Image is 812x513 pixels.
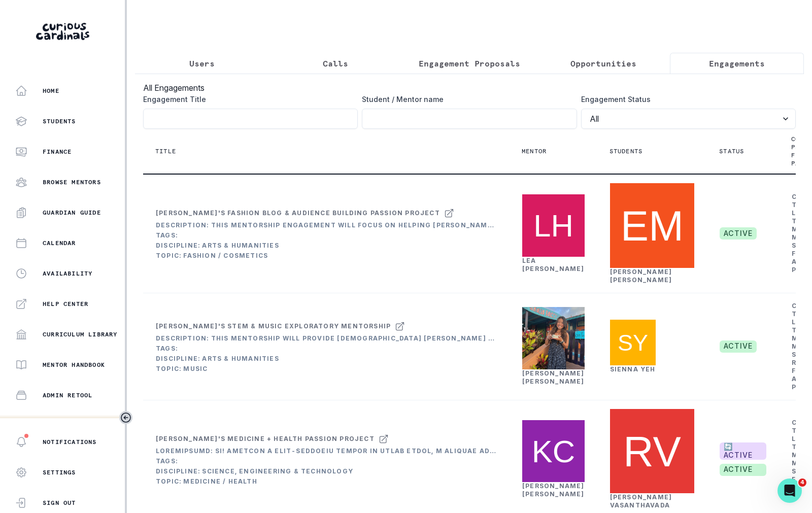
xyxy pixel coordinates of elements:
[43,209,101,217] p: Guardian Guide
[156,252,497,260] div: Topic: Fashion / Cosmetics
[570,57,636,70] p: Opportunities
[610,493,672,509] a: [PERSON_NAME] Vasanthavada
[156,365,497,373] div: Topic: Music
[43,148,72,156] p: Finance
[155,147,176,155] p: Title
[156,477,497,486] div: Topic: Medicine / Health
[156,435,375,443] div: [PERSON_NAME]'s Medicine + Health Passion Project
[156,242,497,250] div: Discipline: Arts & Humanities
[777,478,802,503] iframe: Intercom live chat
[709,57,765,70] p: Engagements
[581,94,790,105] label: Engagement Status
[720,340,757,353] span: active
[610,268,672,284] a: [PERSON_NAME] [PERSON_NAME]
[43,361,105,369] p: Mentor Handbook
[43,87,59,95] p: Home
[156,355,497,363] div: Discipline: Arts & Humanities
[43,300,88,308] p: Help Center
[189,57,215,70] p: Users
[143,94,352,105] label: Engagement Title
[156,467,497,475] div: Discipline: Science, Engineering & Technology
[119,411,132,424] button: Toggle sidebar
[522,147,547,155] p: Mentor
[43,330,118,338] p: Curriculum Library
[522,257,585,272] a: Lea [PERSON_NAME]
[610,147,643,155] p: Students
[43,269,92,278] p: Availability
[610,365,656,373] a: Sienna Yeh
[43,239,76,247] p: Calendar
[43,117,76,125] p: Students
[522,482,585,498] a: [PERSON_NAME] [PERSON_NAME]
[156,345,497,353] div: Tags:
[362,94,570,105] label: Student / Mentor name
[323,57,348,70] p: Calls
[720,464,766,476] span: active
[156,322,391,330] div: [PERSON_NAME]'s STEM & Music Exploratory Mentorship
[156,209,440,217] div: [PERSON_NAME]'s Fashion Blog & Audience Building Passion Project
[43,438,97,446] p: Notifications
[43,391,92,399] p: Admin Retool
[156,457,497,465] div: Tags:
[156,334,497,343] div: Description: This mentorship will provide [DEMOGRAPHIC_DATA] [PERSON_NAME] with a 30-minute weekl...
[143,82,796,94] h3: All Engagements
[43,178,101,186] p: Browse Mentors
[720,227,757,240] span: active
[156,447,497,455] div: Loremipsumd: Si! Ametcon a elit-seddoeiu tempor in utlab Etdol, m aliquae adm ve quisnostru exerc...
[43,499,76,507] p: Sign Out
[522,369,585,385] a: [PERSON_NAME] [PERSON_NAME]
[798,478,806,487] span: 4
[419,57,520,70] p: Engagement Proposals
[720,442,766,460] span: 🔄 ACTIVE
[156,231,497,240] div: Tags:
[36,23,89,40] img: Curious Cardinals Logo
[43,468,76,476] p: Settings
[156,221,497,229] div: Description: This mentorship engagement will focus on helping [PERSON_NAME] develop and expand he...
[719,147,744,155] p: Status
